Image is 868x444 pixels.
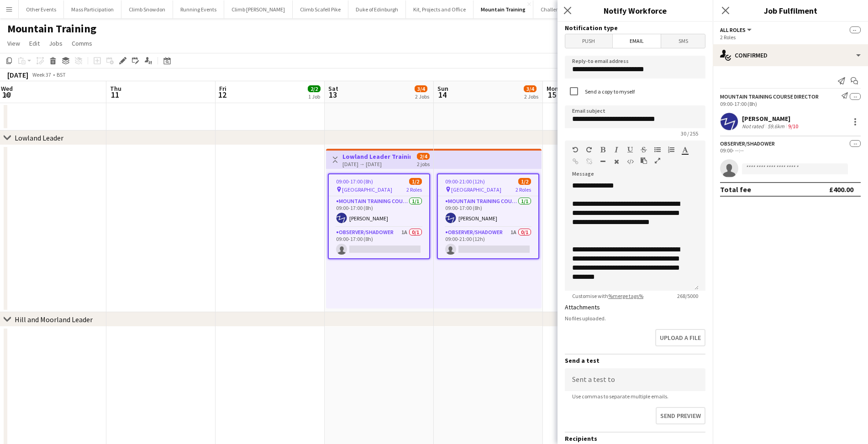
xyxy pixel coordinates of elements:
span: All roles [720,26,746,33]
span: 268 / 5000 [670,293,705,299]
button: Running Events [173,0,224,18]
button: Ordered List [668,146,674,153]
button: Mountain Training [473,0,533,18]
div: BST [57,71,66,78]
button: Text Color [682,146,688,153]
app-job-card: 09:00-21:00 (12h)1/2 [GEOGRAPHIC_DATA]2 RolesMountain Training Course Director1/109:00-17:00 (8h)... [437,173,539,259]
app-card-role: Mountain Training Course Director1/109:00-17:00 (8h)[PERSON_NAME] [329,196,429,227]
div: Not rated [742,123,766,130]
span: 12 [218,89,226,100]
a: View [4,37,24,49]
h3: Send a test [565,356,705,365]
button: Duke of Edinburgh [348,0,406,18]
div: 2 Jobs [415,93,429,100]
h3: Lowland Leader Training - T25Q3MT-8722 [342,152,410,161]
span: 2/2 [308,85,321,92]
div: 59.6km [766,123,786,130]
button: HTML Code [627,158,633,165]
button: Unordered List [654,146,661,153]
div: 2 jobs [417,160,430,167]
button: Challenges [533,0,574,18]
span: [GEOGRAPHIC_DATA] [342,186,392,193]
span: 3/4 [524,85,537,92]
button: Underline [627,146,633,153]
div: 2 Jobs [524,93,538,100]
div: [DATE] [7,70,28,79]
div: No files uploaded. [565,315,705,322]
button: Fullscreen [654,157,661,164]
div: Total fee [720,185,751,194]
h3: Recipients [565,434,705,443]
h1: Mountain Training [7,22,96,36]
span: 3/4 [415,85,427,92]
span: Fri [219,84,226,93]
app-card-role: Observer/Shadower1A0/109:00-21:00 (12h) [438,227,538,258]
a: Jobs [45,37,66,49]
span: 30 / 255 [673,130,705,137]
label: Attachments [565,303,600,311]
h3: Job Fulfilment [713,5,868,16]
div: Hill and Moorland Leader [15,315,93,324]
span: 2 Roles [516,186,531,193]
app-skills-label: 9/10 [788,123,798,130]
span: Email [613,34,661,48]
span: 2 Roles [406,186,422,193]
span: Sun [437,84,448,93]
span: Sat [328,84,338,93]
div: 2 Roles [720,34,861,41]
span: 1/2 [518,178,531,185]
button: Mass Participation [64,0,121,18]
div: Confirmed [713,44,868,66]
div: 09:00-17:00 (8h) [720,100,861,107]
span: [GEOGRAPHIC_DATA] [451,186,501,193]
span: Edit [29,39,40,47]
span: Jobs [49,39,63,47]
div: [PERSON_NAME] [742,115,800,123]
span: Wed [1,84,13,93]
div: Lowland Leader [15,133,63,142]
button: Climb Scafell Pike [293,0,348,18]
h3: Notification type [565,24,705,32]
button: Italic [613,146,620,153]
span: Customise with [565,293,651,299]
span: 13 [327,89,338,100]
button: Undo [572,146,579,153]
app-card-role: Observer/Shadower1A0/109:00-17:00 (8h) [329,227,429,258]
span: 15 [545,89,558,100]
span: SMS [661,34,705,48]
button: All roles [720,26,753,33]
div: Mountain Training Course Director [720,93,819,100]
button: Strikethrough [641,146,647,153]
div: Observer/Shadower [720,140,775,147]
span: -- [850,93,861,100]
span: 11 [109,89,121,100]
span: 09:00-21:00 (12h) [445,178,485,185]
span: Use commas to separate multiple emails. [565,393,676,400]
div: 09:00- --:-- [720,147,861,154]
button: Paste as plain text [641,157,647,164]
button: Bold [600,146,606,153]
app-job-card: 09:00-17:00 (8h)1/2 [GEOGRAPHIC_DATA]2 RolesMountain Training Course Director1/109:00-17:00 (8h)[... [328,173,430,259]
button: Climb [PERSON_NAME] [224,0,293,18]
span: Thu [110,84,121,93]
a: Comms [68,37,96,49]
button: Kit, Projects and Office [406,0,473,18]
span: 1/2 [409,178,422,185]
span: Comms [72,39,92,47]
button: Send preview [656,407,705,424]
a: %merge tags% [608,293,643,299]
span: View [7,39,20,47]
span: 09:00-17:00 (8h) [336,178,373,185]
span: Week 37 [30,71,53,78]
span: -- [850,140,861,147]
div: £400.00 [829,185,853,194]
a: Edit [26,37,43,49]
button: Upload a file [655,329,705,346]
div: 1 Job [308,93,320,100]
button: Climb Snowdon [121,0,173,18]
h3: Notify Workforce [558,5,713,16]
span: Mon [547,84,558,93]
app-card-role: Mountain Training Course Director1/109:00-17:00 (8h)[PERSON_NAME] [438,196,538,227]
